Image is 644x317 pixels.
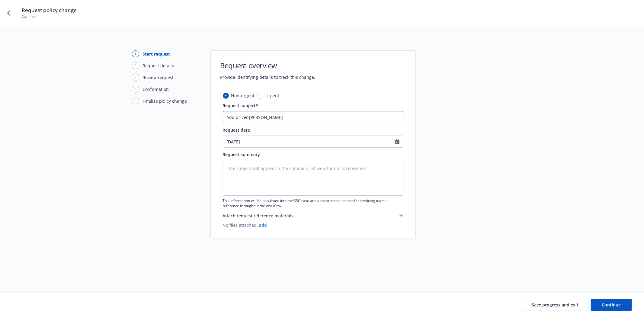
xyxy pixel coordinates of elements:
div: Confirmation [143,86,169,92]
input: The subject will appear in the summary list view for quick reference. [223,111,403,123]
input: Urgent [257,93,263,99]
div: 2 [132,62,139,69]
span: Request subject* [223,103,258,108]
input: Non-urgent [223,93,229,99]
span: Attach request reference materials [223,213,294,219]
button: Continue [591,299,632,311]
div: 3 [132,74,139,81]
span: Save progress and exit [532,302,578,308]
div: Request details [143,62,174,69]
span: Caminar [22,14,77,19]
a: add [259,222,267,228]
div: Review request [143,74,174,81]
div: 5 [132,98,139,104]
h1: Request overview [220,60,316,70]
span: Provide identifying details to track this change. [220,74,316,80]
div: Start request [143,51,170,57]
span: Urgent [266,92,280,99]
input: MM/DD/YYYY [223,136,395,147]
div: Finalize policy change [143,98,187,104]
span: Continue [602,302,621,308]
div: 4 [132,86,139,93]
span: Request summary [223,152,260,157]
span: No files attached. [223,222,403,228]
span: This information will be populated into the SSC case and appear in the sidebar for servicing team... [223,198,403,208]
svg: Calendar [395,139,399,144]
button: Save progress and exit [522,299,588,311]
span: Request date [223,127,250,133]
span: Request policy change [22,7,77,14]
div: 1 [132,50,139,57]
span: Non-urgent [231,92,255,99]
